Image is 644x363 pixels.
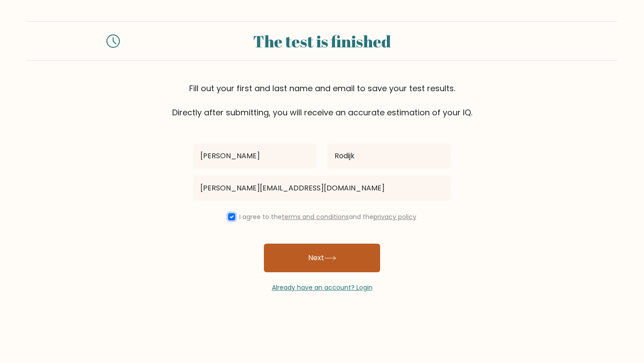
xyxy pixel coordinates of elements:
a: Already have an account? Login [272,283,373,292]
div: The test is finished [131,29,513,53]
input: Email [193,176,451,201]
label: I agree to the and the [239,212,416,221]
div: Fill out your first and last name and email to save your test results. Directly after submitting,... [27,82,617,118]
button: Next [264,244,380,272]
a: terms and conditions [282,212,349,221]
a: privacy policy [373,212,416,221]
input: Last name [327,144,451,169]
input: First name [193,144,317,169]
